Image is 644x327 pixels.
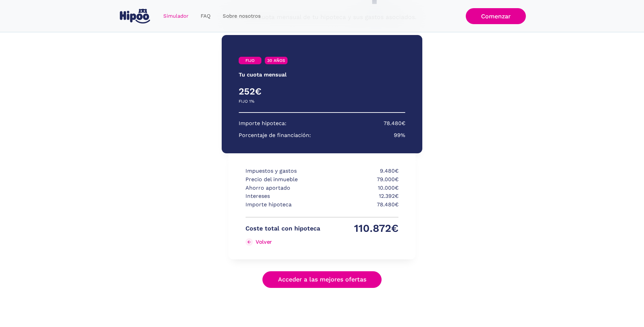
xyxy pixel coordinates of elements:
div: Simulador Form success [169,28,475,301]
a: Simulador [157,10,195,23]
p: Precio del inmueble [245,175,320,184]
a: Volver [245,237,320,247]
p: Importe hipoteca [245,201,320,209]
p: Impuestos y gastos [245,167,320,175]
a: Acceder a las mejores ofertas [262,271,382,288]
p: 10.000€ [324,184,399,192]
p: Porcentaje de financiación: [239,131,311,140]
p: 12.392€ [324,192,399,201]
p: Tu cuota mensual [239,71,287,79]
a: FIJO [239,57,261,64]
p: 78.480€ [384,119,405,128]
p: 9.480€ [324,167,399,175]
p: FIJO 1% [239,97,254,106]
h4: 252€ [239,86,322,97]
p: 110.872€ [324,224,399,233]
p: Coste total con hipoteca [245,224,320,233]
p: 79.000€ [324,175,399,184]
div: Volver [256,239,272,245]
p: 78.480€ [324,201,399,209]
a: 30 AÑOS [265,57,288,64]
a: FAQ [195,10,217,23]
a: Sobre nosotros [217,10,267,23]
a: home [118,6,152,26]
p: Ahorro aportado [245,184,320,192]
p: Importe hipoteca: [239,119,287,128]
a: Comenzar [466,8,526,24]
p: 99% [394,131,405,140]
p: Intereses [245,192,320,201]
